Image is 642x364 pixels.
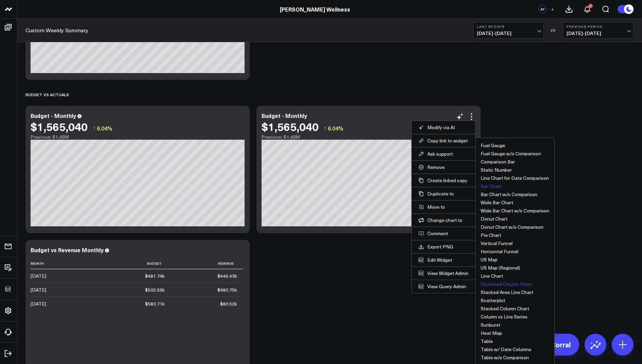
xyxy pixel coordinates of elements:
div: $1,565,040 [262,120,319,133]
button: Donut Chart w/o Comparison [481,225,543,229]
button: Table w/ Date Columns [481,347,531,352]
b: Previous Period [567,24,630,29]
div: Budget vs Actuals [25,87,69,102]
th: Budget [99,258,171,269]
button: Sunburst [481,323,500,327]
span: 6.04% [97,124,112,132]
button: Column vs Line Series [481,314,528,319]
div: Budget - Monthly [31,112,76,119]
a: Custom Weekly Summary [25,27,88,34]
button: Duplicate to [418,191,468,197]
button: Change chart to [418,217,468,223]
div: [DATE] [31,287,46,293]
button: Create linked copy [418,177,468,184]
th: Revenue [171,258,243,269]
span: [DATE] - [DATE] [567,31,630,36]
span: [DATE] - [DATE] [477,31,540,36]
button: Move to [418,204,468,210]
b: Last 90 Days [477,24,540,29]
a: SQL Client [2,283,15,295]
button: Horizontal Funnel [481,249,518,254]
a: View Widget Admin [418,270,468,276]
button: Clustered Column Chart [481,282,532,287]
div: $480.75k [217,287,237,293]
div: $80.52k [220,300,237,307]
div: VS [547,28,559,32]
div: Budget vs Revenue Monthly [31,246,104,254]
button: Remove [418,164,468,170]
div: $481.74k [145,273,165,279]
button: Comparison Bar [481,159,515,164]
a: Export PNG [418,244,468,250]
button: Static Number [481,168,512,172]
button: US Map (Regional) [481,265,520,270]
button: Line Chart [481,274,503,278]
button: Line Chart for Date Comparison [481,176,549,180]
button: Wide Bar Chart [481,200,513,205]
div: $1,565,040 [31,120,88,133]
div: $502.59k [145,287,165,293]
span: ↑ [324,124,326,133]
th: Month [31,258,99,269]
div: Previous: $1.48M [262,134,476,140]
button: Bar Chart w/o Comparison [481,192,537,197]
a: [PERSON_NAME] Wellness [280,5,350,13]
button: Scatterplot [481,298,505,303]
button: + [548,5,556,13]
button: Edit Widget [418,257,468,263]
div: Budget - Monthly [262,112,307,119]
div: $580.71k [145,300,165,307]
button: US Map [481,257,498,262]
button: Heat Map [481,331,502,335]
button: Vertical Funnel [481,241,513,246]
button: Table w/o Comparison [481,355,529,360]
button: Fuel Gauge w/o Comparison [481,151,541,156]
a: Log Out [2,347,15,360]
div: 4 [588,4,593,8]
a: View Query Admin [418,283,468,290]
div: $446.43k [217,273,237,279]
button: Donut Chart [481,216,507,221]
div: [DATE] [31,273,46,279]
div: [DATE] [31,300,46,307]
button: Fuel Gauge [481,143,505,148]
button: Previous Period[DATE]-[DATE] [563,22,634,38]
div: AF [538,5,547,13]
span: + [551,7,554,12]
button: Copy link to widget [418,138,468,144]
button: Last 90 Days[DATE]-[DATE] [473,22,544,38]
button: Modify via AI [418,124,468,131]
span: ↑ [93,124,95,133]
button: Stacked Column Chart [481,306,529,311]
button: Wide Bar Chart w/o Comparison [481,208,549,213]
button: Table [481,339,493,344]
button: Comment [418,230,468,237]
span: 6.04% [328,124,343,132]
button: Bar Chart [481,184,501,189]
button: Pie Chart [481,233,501,238]
div: Previous: $1.48M [31,134,245,140]
button: Stacked Area Line Chart [481,290,533,295]
button: Ask support [418,151,468,157]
